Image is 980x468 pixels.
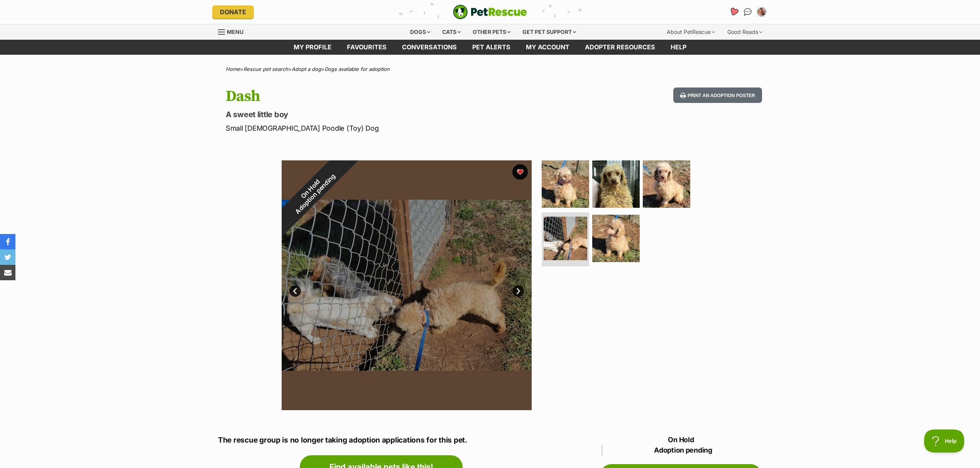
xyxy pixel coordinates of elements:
[405,24,436,40] div: Dogs
[722,24,768,40] div: Good Reads
[394,40,465,55] a: conversations
[600,434,762,455] p: On Hold
[243,66,288,72] a: Rescue pet search
[661,24,720,40] div: About PetRescue
[592,215,640,262] img: Photo of Dash
[755,6,768,18] button: My account
[226,66,240,72] a: Home
[226,109,552,120] p: A sweet little boy
[206,66,774,72] div: > > >
[218,435,544,446] p: The rescue group is no longer taking adoption applications for this pet.
[592,160,640,208] img: Photo of Dash
[643,160,690,208] img: Photo of Dash
[218,24,249,38] a: Menu
[339,40,394,55] a: Favourites
[512,285,524,297] a: Next
[453,5,527,19] img: logo-e224e6f780fb5917bec1dbf3a21bbac754714ae5b6737aabdf751b685950b380.svg
[517,24,581,40] div: Get pet support
[291,169,340,219] span: Adoption pending
[728,6,768,18] ul: Account quick links
[324,66,390,72] a: Dogs available for adoption
[577,40,663,55] a: Adopter resources
[292,66,321,72] a: Adopt a dog
[262,140,364,242] div: On Hold
[518,40,577,55] a: My account
[744,8,752,16] img: chat-41dd97257d64d25036548639549fe6c8038ab92f7586957e7f3b1b290dea8141.svg
[286,40,339,55] a: My profile
[673,88,762,103] button: Print an adoption poster
[453,5,527,19] a: PetRescue
[437,24,466,40] div: Cats
[227,29,243,35] span: Menu
[726,4,742,20] a: Favourites
[758,8,765,16] img: Jacqueline MANN profile pic
[226,123,552,133] p: Small [DEMOGRAPHIC_DATA] Poodle (Toy) Dog
[465,40,518,55] a: Pet alerts
[544,217,587,260] img: Photo of Dash
[289,285,301,297] a: Prev
[742,6,754,18] a: Conversations
[1,1,7,7] img: consumer-privacy-logo.png
[212,5,254,19] a: Donate
[602,445,762,455] span: Adoption pending
[663,40,694,55] a: Help
[226,88,552,105] h1: Dash
[512,164,528,180] button: favourite
[924,429,965,453] iframe: Help Scout Beacon - Open
[467,24,516,40] div: Other pets
[542,160,589,208] img: Photo of Dash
